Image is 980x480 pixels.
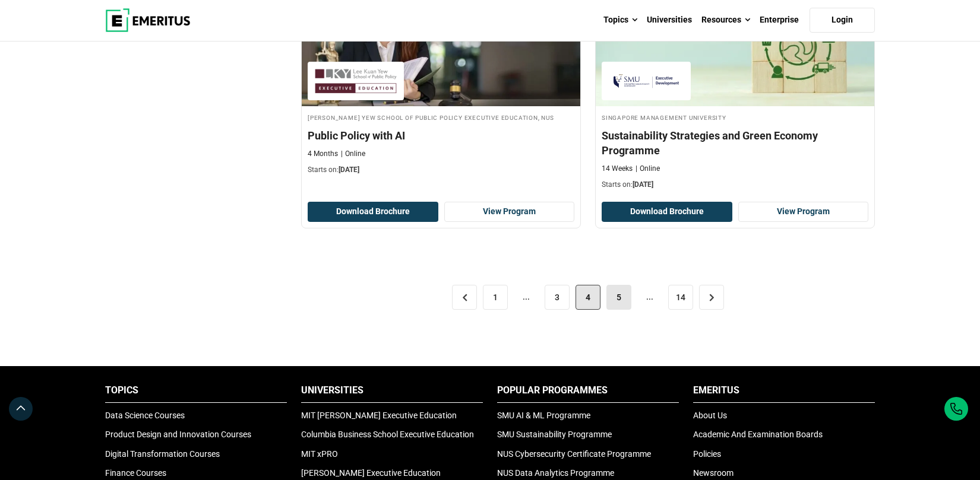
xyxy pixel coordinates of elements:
a: Product Design and Innovation Courses [105,430,251,439]
p: Starts on: [308,165,574,175]
a: View Program [444,202,575,222]
a: 14 [668,285,693,310]
a: SMU AI & ML Programme [497,411,590,420]
p: 4 Months [308,149,338,159]
p: Online [341,149,365,159]
a: About Us [693,411,727,420]
span: 4 [576,285,600,310]
a: Data Science Courses [105,411,185,420]
h4: Sustainability Strategies and Green Economy Programme [602,128,868,158]
h4: Singapore Management University [602,112,868,122]
a: 5 [606,285,631,310]
a: NUS Cybersecurity Certificate Programme [497,449,651,459]
a: Newsroom [693,468,734,478]
span: ... [637,285,662,310]
a: [PERSON_NAME] Executive Education [301,468,441,478]
span: ... [514,285,539,310]
p: 14 Weeks [602,164,633,174]
a: > [699,285,724,310]
a: Finance Courses [105,468,166,478]
button: Download Brochure [602,202,732,222]
h4: [PERSON_NAME] Yew School of Public Policy Executive Education, NUS [308,112,574,122]
a: 1 [483,285,508,310]
a: Digital Transformation Courses [105,449,220,459]
a: Columbia Business School Executive Education [301,430,474,439]
p: Starts on: [602,180,868,190]
a: Login [810,8,875,33]
p: Online [636,164,660,174]
button: Download Brochure [308,202,438,222]
a: < [452,285,477,310]
span: [DATE] [633,180,653,189]
a: SMU Sustainability Programme [497,430,612,439]
a: 3 [545,285,570,310]
a: Academic And Examination Boards [693,430,823,439]
img: Lee Kuan Yew School of Public Policy Executive Education, NUS [314,68,398,94]
a: View Program [738,202,869,222]
a: NUS Data Analytics Programme [497,468,614,478]
a: MIT [PERSON_NAME] Executive Education [301,411,457,420]
a: MIT xPRO [301,449,338,459]
a: Policies [693,449,721,459]
span: [DATE] [339,166,359,174]
h4: Public Policy with AI [308,128,574,143]
img: Singapore Management University [608,68,685,94]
